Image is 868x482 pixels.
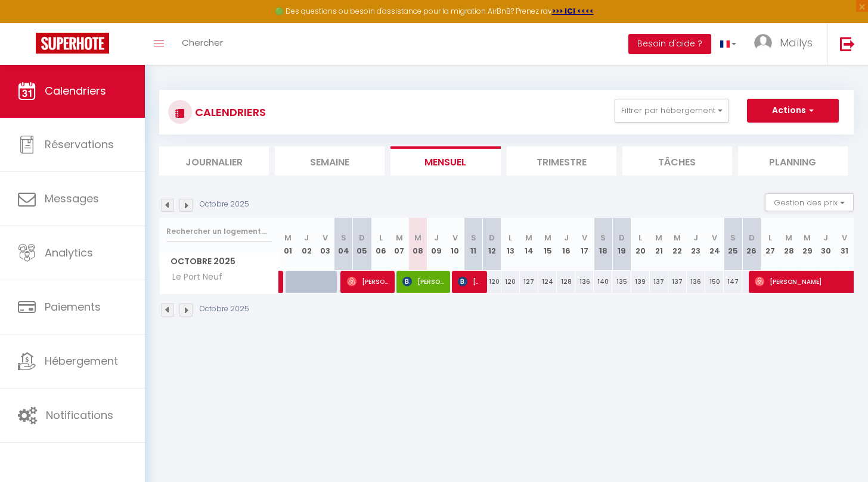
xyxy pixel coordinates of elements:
[390,218,408,271] th: 07
[742,218,761,271] th: 26
[638,232,642,243] abbr: L
[650,271,668,293] div: 137
[619,232,625,243] abbr: D
[738,146,848,176] li: Planning
[501,218,520,271] th: 13
[612,271,631,293] div: 135
[45,353,118,368] span: Hébergement
[804,232,811,243] abbr: M
[45,191,99,206] span: Messages
[582,232,587,243] abbr: V
[45,299,101,314] span: Paiements
[509,232,512,243] abbr: L
[36,33,109,54] img: Super Booking
[730,232,736,243] abbr: S
[768,232,772,243] abbr: L
[765,193,854,211] button: Gestion des prix
[754,34,772,52] img: ...
[396,232,403,243] abbr: M
[402,270,445,293] span: [PERSON_NAME]
[341,232,346,243] abbr: S
[594,218,612,271] th: 18
[840,36,855,51] img: logout
[600,232,606,243] abbr: S
[390,146,500,176] li: Mensuel
[817,218,835,271] th: 30
[745,23,827,65] a: ... Maïlys
[334,218,353,271] th: 04
[489,232,495,243] abbr: D
[46,408,113,422] span: Notifications
[445,218,464,271] th: 10
[668,271,687,293] div: 137
[297,218,316,271] th: 02
[747,99,839,123] button: Actions
[538,218,557,271] th: 15
[304,232,309,243] abbr: J
[458,270,482,293] span: [PERSON_NAME] [PERSON_NAME]
[761,218,779,271] th: 27
[724,218,742,271] th: 25
[687,271,705,293] div: 136
[471,232,476,243] abbr: S
[780,35,813,50] span: Maïlys
[544,232,551,243] abbr: M
[159,146,269,176] li: Journalier
[520,218,538,271] th: 14
[631,218,650,271] th: 20
[628,34,711,54] button: Besoin d'aide ?
[538,271,557,293] div: 124
[160,253,278,270] span: Octobre 2025
[275,146,385,176] li: Semaine
[359,232,365,243] abbr: D
[712,232,717,243] abbr: V
[668,218,687,271] th: 22
[615,99,729,123] button: Filtrer par hébergement
[724,271,742,293] div: 147
[749,232,755,243] abbr: D
[631,271,650,293] div: 139
[408,218,427,271] th: 08
[162,271,225,284] span: Le Port Neuf
[655,232,662,243] abbr: M
[779,218,798,271] th: 28
[823,232,828,243] abbr: J
[575,271,594,293] div: 136
[564,232,569,243] abbr: J
[501,271,520,293] div: 120
[552,6,594,16] a: >>> ICI <<<<
[705,218,724,271] th: 24
[835,218,854,271] th: 31
[452,232,458,243] abbr: V
[323,232,328,243] abbr: V
[693,232,698,243] abbr: J
[192,99,266,126] h3: CALENDRIERS
[200,303,249,315] p: Octobre 2025
[622,146,732,176] li: Tâches
[434,232,439,243] abbr: J
[45,83,106,98] span: Calendriers
[798,218,817,271] th: 29
[200,199,249,210] p: Octobre 2025
[166,221,272,242] input: Rechercher un logement...
[279,218,297,271] th: 01
[594,271,612,293] div: 140
[45,137,114,152] span: Réservations
[612,218,631,271] th: 19
[525,232,532,243] abbr: M
[575,218,594,271] th: 17
[507,146,616,176] li: Trimestre
[316,218,334,271] th: 03
[371,218,390,271] th: 06
[650,218,668,271] th: 21
[483,218,501,271] th: 12
[414,232,421,243] abbr: M
[464,218,483,271] th: 11
[353,218,371,271] th: 05
[674,232,681,243] abbr: M
[520,271,538,293] div: 127
[557,218,575,271] th: 16
[557,271,575,293] div: 128
[483,271,501,293] div: 120
[427,218,445,271] th: 09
